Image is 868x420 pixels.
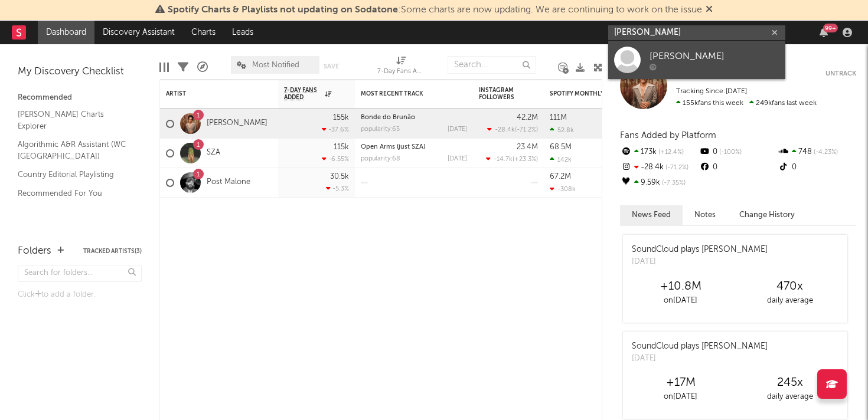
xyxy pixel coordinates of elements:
[159,50,169,84] div: Edit Columns
[820,28,828,37] button: 99+
[18,288,142,302] div: Click to add a folder.
[377,50,425,84] div: 7-Day Fans Added (7-Day Fans Added)
[699,145,777,160] div: 0
[632,244,768,256] div: SoundCloud plays [PERSON_NAME]
[517,114,538,122] div: 42.2M
[664,165,688,171] span: -71.2 %
[166,90,254,97] div: Artist
[197,50,208,84] div: A&R Pipeline
[699,160,777,175] div: 0
[18,108,130,132] a: [PERSON_NAME] Charts Explorer
[207,178,250,188] a: Post Malone
[361,114,415,121] a: Bonde do Brunão
[361,144,425,150] a: Open Arms (just SZA)
[252,61,299,69] span: Most Notified
[38,21,94,44] a: Dashboard
[735,294,844,308] div: daily average
[825,68,856,80] button: Untrack
[448,156,467,162] div: [DATE]
[361,114,467,121] div: Bonde do Brunão
[626,390,735,404] div: on [DATE]
[448,56,536,74] input: Search...
[322,126,349,133] div: -37.6 %
[778,145,856,160] div: 748
[334,143,349,151] div: 115k
[18,265,142,282] input: Search for folders...
[479,87,520,101] div: Instagram Followers
[626,294,735,308] div: on [DATE]
[18,138,130,162] a: Algorithmic A&R Assistant (WC [GEOGRAPHIC_DATA])
[448,126,467,133] div: [DATE]
[487,126,538,133] div: ( )
[683,205,727,225] button: Notes
[168,5,702,15] span: : Some charts are now updating. We are continuing to work on the issue
[330,173,349,181] div: 30.5k
[550,143,572,151] div: 68.5M
[550,185,576,193] div: -308k
[183,21,224,44] a: Charts
[18,244,51,258] div: Folders
[620,205,683,225] button: News Feed
[550,90,638,97] div: Spotify Monthly Listeners
[361,126,400,133] div: popularity: 65
[168,5,398,15] span: Spotify Charts & Playlists not updating on Sodatone
[812,149,838,156] span: -4.23 %
[676,88,747,95] span: Tracking Since: [DATE]
[514,156,536,163] span: +23.3 %
[778,160,856,175] div: 0
[660,180,686,186] span: -7.35 %
[632,256,768,268] div: [DATE]
[632,340,768,353] div: SoundCloud plays [PERSON_NAME]
[361,90,449,97] div: Most Recent Track
[550,114,567,122] div: 111M
[727,205,807,225] button: Change History
[626,376,735,390] div: +17M
[377,65,425,79] div: 7-Day Fans Added (7-Day Fans Added)
[620,160,699,175] div: -28.4k
[717,149,742,156] span: -100 %
[361,144,467,150] div: Open Arms (just SZA)
[495,127,515,133] span: -28.4k
[706,5,713,15] span: Dismiss
[284,87,322,101] span: 7-Day Fans Added
[94,21,183,44] a: Discovery Assistant
[550,156,572,163] div: 142k
[207,119,267,129] a: [PERSON_NAME]
[608,25,785,40] input: Search for artists
[657,149,684,156] span: +12.4 %
[18,65,142,79] div: My Discovery Checklist
[620,175,699,191] div: 9.59k
[517,127,536,133] span: -71.2 %
[178,50,188,84] div: Filters
[632,353,768,365] div: [DATE]
[608,41,785,79] a: [PERSON_NAME]
[620,145,699,160] div: 173k
[517,143,538,151] div: 23.4M
[676,100,743,107] span: 155k fans this week
[361,156,400,162] div: popularity: 68
[550,126,574,134] div: 52.8k
[676,100,817,107] span: 249k fans last week
[322,155,349,163] div: -6.55 %
[18,187,130,200] a: Recommended For You
[486,155,538,163] div: ( )
[494,156,513,163] span: -14.7k
[207,148,220,158] a: SZA
[333,114,349,122] div: 155k
[324,63,339,70] button: Save
[550,173,571,181] div: 67.2M
[620,131,716,140] span: Fans Added by Platform
[224,21,262,44] a: Leads
[326,185,349,192] div: -5.3 %
[735,390,844,404] div: daily average
[823,24,838,32] div: 99 +
[735,280,844,294] div: 470 x
[18,91,142,105] div: Recommended
[18,168,130,181] a: Country Editorial Playlisting
[735,376,844,390] div: 245 x
[626,280,735,294] div: +10.8M
[650,49,779,63] div: [PERSON_NAME]
[83,248,142,254] button: Tracked Artists(3)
